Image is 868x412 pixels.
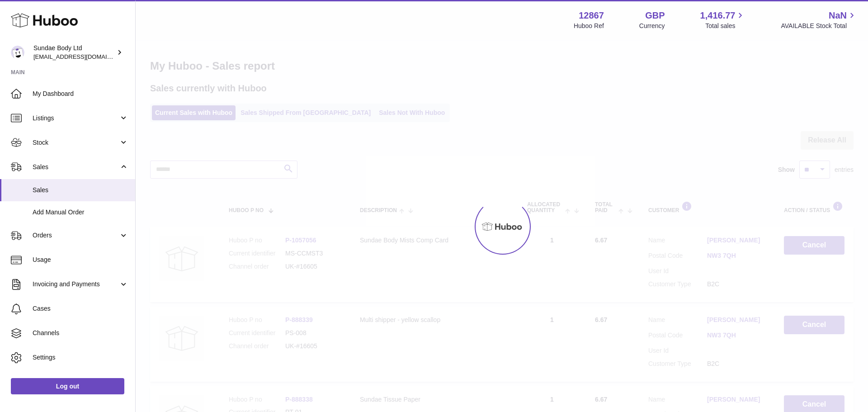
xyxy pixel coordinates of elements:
[645,9,665,22] strong: GBP
[700,9,736,22] span: 1,416.77
[11,378,124,394] a: Log out
[33,208,128,217] span: Add Manual Order
[33,231,119,240] span: Orders
[781,9,857,30] a: NaN AVAILABLE Stock Total
[33,114,119,123] span: Listings
[33,90,128,98] span: My Dashboard
[33,186,128,194] span: Sales
[33,44,115,61] div: Sundae Body Ltd
[33,329,128,337] span: Channels
[33,256,128,264] span: Usage
[11,46,24,59] img: internalAdmin-12867@internal.huboo.com
[33,163,119,171] span: Sales
[33,53,133,60] span: [EMAIL_ADDRESS][DOMAIN_NAME]
[579,9,604,22] strong: 12867
[829,9,847,22] span: NaN
[33,138,119,147] span: Stock
[33,353,128,362] span: Settings
[639,22,665,30] div: Currency
[33,280,119,289] span: Invoicing and Payments
[700,9,746,30] a: 1,416.77 Total sales
[33,304,128,313] span: Cases
[705,22,745,30] span: Total sales
[574,22,604,30] div: Huboo Ref
[781,22,857,30] span: AVAILABLE Stock Total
